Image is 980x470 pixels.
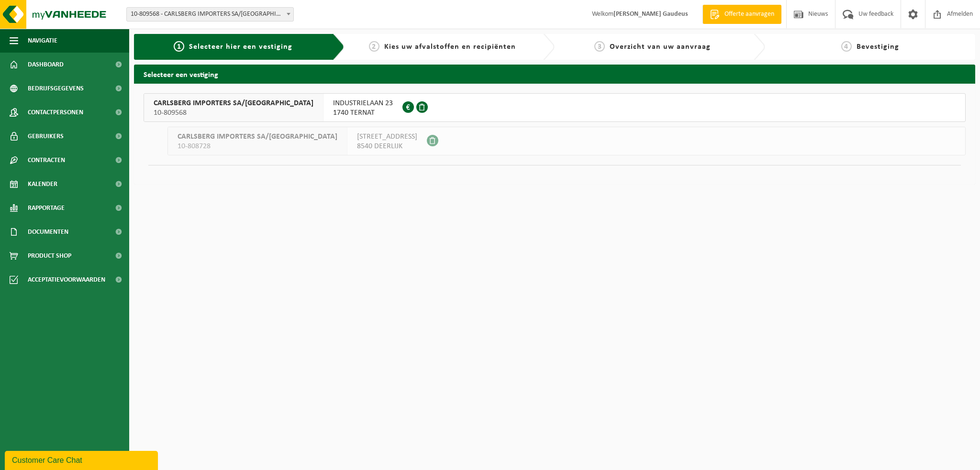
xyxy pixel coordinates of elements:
[28,196,65,220] span: Rapportage
[841,41,852,52] span: 4
[613,11,688,18] strong: [PERSON_NAME] Gaudeus
[28,220,68,244] span: Documenten
[134,65,975,83] h2: Selecteer een vestiging
[127,8,293,21] span: 10-809568 - CARLSBERG IMPORTERS SA/NV - TERNAT
[702,5,781,24] a: Offerte aanvragen
[369,41,379,52] span: 2
[610,43,711,51] span: Overzicht van uw aanvraag
[189,43,292,51] span: Selecteer hier een vestiging
[126,7,294,22] span: 10-809568 - CARLSBERG IMPORTERS SA/NV - TERNAT
[28,124,64,148] span: Gebruikers
[722,10,777,19] span: Offerte aanvragen
[28,244,71,268] span: Product Shop
[357,142,417,151] span: 8540 DEERLIJK
[154,98,313,108] span: CARLSBERG IMPORTERS SA/[GEOGRAPHIC_DATA]
[174,41,184,52] span: 1
[178,142,337,151] span: 10-808728
[28,148,65,172] span: Contracten
[594,41,605,52] span: 3
[357,132,417,142] span: [STREET_ADDRESS]
[5,449,160,470] iframe: chat widget
[384,43,516,51] span: Kies uw afvalstoffen en recipiënten
[857,43,899,51] span: Bevestiging
[144,93,966,122] button: CARLSBERG IMPORTERS SA/[GEOGRAPHIC_DATA] 10-809568 INDUSTRIELAAN 231740 TERNAT
[333,108,393,118] span: 1740 TERNAT
[28,77,84,100] span: Bedrijfsgegevens
[28,53,64,77] span: Dashboard
[28,268,105,292] span: Acceptatievoorwaarden
[154,108,313,118] span: 10-809568
[28,29,57,53] span: Navigatie
[333,98,393,108] span: INDUSTRIELAAN 23
[178,132,337,142] span: CARLSBERG IMPORTERS SA/[GEOGRAPHIC_DATA]
[28,100,83,124] span: Contactpersonen
[28,172,57,196] span: Kalender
